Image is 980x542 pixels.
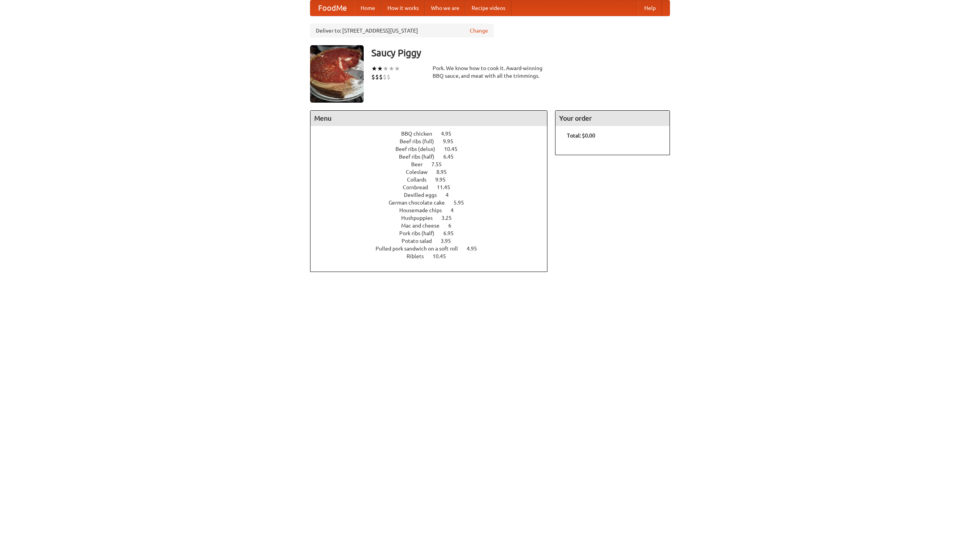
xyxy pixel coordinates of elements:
div: Pork. We know how to cook it. Award-winning BBQ sauce, and meat with all the trimmings. [433,64,547,80]
img: angular.jpg [310,45,364,103]
a: FoodMe [310,0,354,16]
a: Beef ribs (delux) 10.45 [395,146,472,152]
a: Beer 7.55 [411,161,456,167]
li: $ [387,73,390,81]
span: Riblets [407,253,431,259]
h3: Saucy Piggy [371,45,670,61]
span: 7.55 [431,161,449,167]
span: 6 [448,223,459,229]
a: Pork ribs (half) 6.95 [399,230,468,236]
span: Housemade chips [399,207,449,213]
li: ★ [389,64,394,73]
span: Coleslaw [406,169,435,175]
span: Collards [407,177,434,183]
div: Deliver to: [STREET_ADDRESS][US_STATE] [310,24,494,38]
span: Beef ribs (delux) [395,146,443,152]
b: Total: $0.00 [567,133,595,139]
a: German chocolate cake 5.95 [389,200,478,206]
li: ★ [377,64,383,73]
span: 9.95 [435,177,453,183]
a: Collards 9.95 [407,177,460,183]
h4: Menu [310,111,547,126]
a: Devilled eggs 4 [404,192,463,198]
span: 5.95 [454,200,472,206]
span: Cornbread [403,184,436,190]
a: Beef ribs (half) 6.45 [399,154,468,160]
h4: Your order [555,111,670,126]
span: 6.95 [443,230,461,236]
span: 3.95 [441,238,459,244]
a: Change [470,27,488,34]
a: BBQ chicken 4.95 [401,131,465,137]
span: 4.95 [441,131,459,137]
a: Help [638,0,662,16]
a: Mac and cheese 6 [401,223,465,229]
span: Beer [411,161,430,167]
a: Recipe videos [465,0,511,16]
li: $ [383,73,387,81]
span: 6.45 [443,154,461,160]
li: ★ [371,64,377,73]
span: Beef ribs (half) [399,154,442,160]
a: Hushpuppies 3.25 [401,215,466,221]
span: 9.95 [443,138,461,144]
a: Coleslaw 8.95 [406,169,461,175]
span: Beef ribs (full) [400,138,442,144]
span: 8.95 [436,169,454,175]
span: Devilled eggs [404,192,444,198]
span: Potato salad [402,238,439,244]
span: 4 [451,207,461,213]
a: Who we are [425,0,465,16]
span: 4 [446,192,456,198]
a: Housemade chips 4 [399,207,468,213]
span: 4.95 [467,246,485,252]
a: Pulled pork sandwich on a soft roll 4.95 [376,246,491,252]
span: Pork ribs (half) [399,230,442,236]
span: 11.45 [437,184,458,190]
a: Riblets 10.45 [407,253,460,259]
span: Mac and cheese [401,223,447,229]
li: ★ [394,64,400,73]
li: $ [375,73,379,81]
span: 10.45 [444,146,465,152]
a: Beef ribs (full) 9.95 [400,138,467,144]
li: $ [379,73,383,81]
span: 3.25 [441,215,459,221]
span: 10.45 [433,253,454,259]
a: Home [354,0,381,16]
span: Hushpuppies [401,215,440,221]
span: BBQ chicken [401,131,440,137]
a: How it works [381,0,425,16]
li: ★ [383,64,389,73]
span: German chocolate cake [389,200,452,206]
a: Potato salad 3.95 [402,238,465,244]
li: $ [371,73,375,81]
span: Pulled pork sandwich on a soft roll [376,246,465,252]
a: Cornbread 11.45 [403,184,464,190]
